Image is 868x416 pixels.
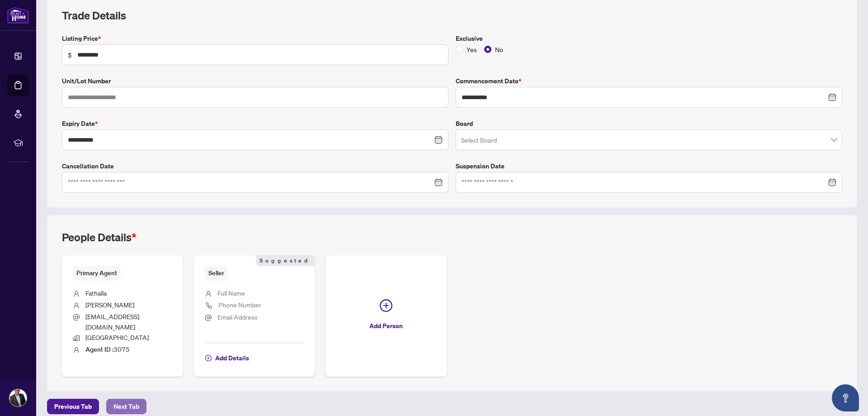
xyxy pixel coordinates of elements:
[217,289,245,297] span: Full Name
[62,119,448,129] label: Expiry Date
[463,44,481,54] span: Yes
[456,33,842,43] label: Exclusive
[205,355,212,361] span: plus-circle
[256,255,315,266] span: Suggested
[47,399,99,414] button: Previous Tab
[215,351,249,365] span: Add Details
[62,230,137,244] h2: People Details
[85,333,149,341] span: [GEOGRAPHIC_DATA]
[62,33,448,43] label: Listing Price
[62,8,842,23] h2: Trade Details
[832,384,859,411] button: Open asap
[85,289,107,297] span: Fathalla
[85,301,134,309] span: [PERSON_NAME]
[217,313,258,321] span: Email Address
[68,50,72,60] span: $
[85,312,139,331] span: [EMAIL_ADDRESS][DOMAIN_NAME]
[106,399,146,414] button: Next Tab
[218,301,261,309] span: Phone Number
[85,345,113,354] b: Agent ID :
[380,299,392,312] span: plus-circle
[54,399,92,414] span: Previous Tab
[73,266,121,280] span: Primary Agent
[62,161,448,171] label: Cancellation Date
[62,76,448,86] label: Unit/Lot Number
[9,389,27,406] img: Profile Icon
[85,345,130,353] span: 3075
[456,161,842,171] label: Suspension Date
[7,7,29,24] img: logo
[205,266,228,280] span: Seller
[491,44,507,54] span: No
[456,76,842,86] label: Commencement Date
[113,399,139,414] span: Next Tab
[325,255,447,377] button: Add Person
[205,350,250,366] button: Add Details
[456,119,842,129] label: Board
[369,319,403,333] span: Add Person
